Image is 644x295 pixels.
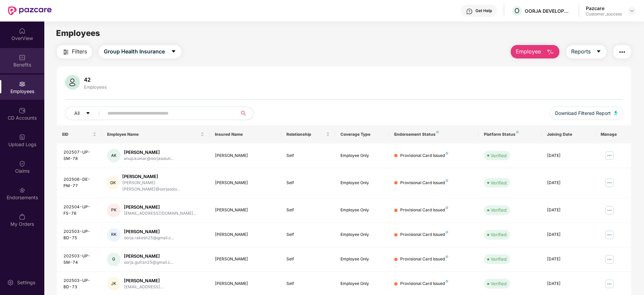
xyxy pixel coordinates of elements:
[19,187,26,194] img: svg+xml;base64,PHN2ZyBpZD0iRW5kb3JzZW1lbnRzIiB4bWxucz0iaHR0cDovL3d3dy53My5vcmcvMjAwMC9zdmciIHdpZH...
[446,280,448,283] img: svg+xml;base64,PHN2ZyB4bWxucz0iaHR0cDovL3d3dy53My5vcmcvMjAwMC9zdmciIHdpZHRoPSI4IiBoZWlnaHQ9IjgiIH...
[286,281,329,287] div: Self
[215,256,276,262] div: [PERSON_NAME]
[629,8,635,13] img: svg+xml;base64,PHN2ZyBpZD0iRHJvcGRvd24tMzJ4MzIiIHhtbG5zPSJodHRwOi8vd3d3LnczLm9yZy8yMDAwL3N2ZyIgd2...
[215,180,276,186] div: [PERSON_NAME]
[57,45,92,58] button: Filters
[83,84,108,90] div: Employees
[124,259,173,266] div: oorja.gufran25@gmail.c...
[604,205,615,216] img: manageButton
[72,47,87,56] span: Filters
[56,28,100,38] span: Employees
[57,125,102,143] th: EID
[618,48,626,56] img: svg+xml;base64,PHN2ZyB4bWxucz0iaHR0cDovL3d3dy53My5vcmcvMjAwMC9zdmciIHdpZHRoPSIyNCIgaGVpZ2h0PSIyNC...
[65,75,80,90] img: svg+xml;base64,PHN2ZyB4bWxucz0iaHR0cDovL3d3dy53My5vcmcvMjAwMC9zdmciIHhtbG5zOnhsaW5rPSJodHRwOi8vd3...
[8,6,52,15] img: New Pazcare Logo
[400,153,448,159] div: Provisional Card Issued
[171,49,176,55] span: caret-down
[586,5,622,11] div: Pazcare
[446,255,448,258] img: svg+xml;base64,PHN2ZyB4bWxucz0iaHR0cDovL3d3dy53My5vcmcvMjAwMC9zdmciIHdpZHRoPSI4IiBoZWlnaHQ9IjgiIH...
[281,125,335,143] th: Relationship
[215,153,276,159] div: [PERSON_NAME]
[340,281,383,287] div: Employee Only
[484,132,536,137] div: Platform Status
[286,231,329,238] div: Self
[400,180,448,186] div: Provisional Card Issued
[7,279,14,286] img: svg+xml;base64,PHN2ZyBpZD0iU2V0dGluZy0yMHgyMCIgeG1sbnM9Imh0dHA6Ly93d3cudzMub3JnLzIwMDAvc3ZnIiB3aW...
[446,179,448,182] img: svg+xml;base64,PHN2ZyB4bWxucz0iaHR0cDovL3d3dy53My5vcmcvMjAwMC9zdmciIHdpZHRoPSI4IiBoZWlnaHQ9IjgiIH...
[446,206,448,209] img: svg+xml;base64,PHN2ZyB4bWxucz0iaHR0cDovL3d3dy53My5vcmcvMjAwMC9zdmciIHdpZHRoPSI4IiBoZWlnaHQ9IjgiIH...
[542,125,595,143] th: Joining Date
[436,131,439,133] img: svg+xml;base64,PHN2ZyB4bWxucz0iaHR0cDovL3d3dy53My5vcmcvMjAwMC9zdmciIHdpZHRoPSI4IiBoZWlnaHQ9IjgiIH...
[63,253,96,266] div: 202503-UP-SM-74
[65,107,106,120] button: Allcaret-down
[107,204,121,217] div: PK
[394,132,473,137] div: Endorsement Status
[107,132,199,137] span: Employee Name
[62,132,91,137] span: EID
[516,47,541,56] span: Employee
[604,177,615,188] img: manageButton
[400,231,448,238] div: Provisional Card Issued
[400,281,448,287] div: Provisional Card Issued
[86,111,90,116] span: caret-down
[491,256,507,262] div: Verified
[546,48,554,56] img: svg+xml;base64,PHN2ZyB4bWxucz0iaHR0cDovL3d3dy53My5vcmcvMjAwMC9zdmciIHhtbG5zOnhsaW5rPSJodHRwOi8vd3...
[63,278,96,290] div: 202503-UP-BD-73
[63,228,96,241] div: 202503-UP-BD-75
[491,207,507,213] div: Verified
[604,254,615,265] img: manageButton
[19,54,26,61] img: svg+xml;base64,PHN2ZyBpZD0iQmVuZWZpdHMiIHhtbG5zPSJodHRwOi8vd3d3LnczLm9yZy8yMDAwL3N2ZyIgd2lkdGg9Ij...
[595,125,631,143] th: Manage
[400,207,448,213] div: Provisional Card Issued
[107,253,121,266] div: G
[566,45,606,58] button: Reportscaret-down
[340,256,383,262] div: Employee Only
[547,231,590,238] div: [DATE]
[491,179,507,186] div: Verified
[83,76,108,83] div: 42
[614,111,617,115] img: svg+xml;base64,PHN2ZyB4bWxucz0iaHR0cDovL3d3dy53My5vcmcvMjAwMC9zdmciIHhtbG5zOnhsaW5rPSJodHRwOi8vd3...
[124,210,196,217] div: [EMAIL_ADDRESS][DOMAIN_NAME]...
[340,207,383,213] div: Employee Only
[124,204,196,210] div: [PERSON_NAME]
[19,107,26,114] img: svg+xml;base64,PHN2ZyBpZD0iQ0RfQWNjb3VudHMiIGRhdGEtbmFtZT0iQ0QgQWNjb3VudHMiIHhtbG5zPSJodHRwOi8vd3...
[122,173,204,180] div: [PERSON_NAME]
[525,8,572,14] div: OORJA DEVELOPMENT SOLUTIONS INDIA PRIVATE LIMITED
[99,45,181,58] button: Group Health Insurancecaret-down
[210,125,281,143] th: Insured Name
[122,180,204,193] div: [PERSON_NAME].[PERSON_NAME]@oorjasolu...
[124,278,163,284] div: [PERSON_NAME]
[286,153,329,159] div: Self
[596,49,601,55] span: caret-down
[491,280,507,287] div: Verified
[511,45,559,58] button: Employee
[215,207,276,213] div: [PERSON_NAME]
[107,277,121,291] div: JK
[547,207,590,213] div: [DATE]
[107,176,119,189] div: GK
[514,7,519,15] span: O
[215,281,276,287] div: [PERSON_NAME]
[340,180,383,186] div: Employee Only
[286,180,329,186] div: Self
[19,81,26,87] img: svg+xml;base64,PHN2ZyBpZD0iRW1wbG95ZWVzIiB4bWxucz0iaHR0cDovL3d3dy53My5vcmcvMjAwMC9zdmciIHdpZHRoPS...
[124,253,173,259] div: [PERSON_NAME]
[63,149,96,162] div: 202507-UP-SM-78
[335,125,389,143] th: Coverage Type
[104,47,165,56] span: Group Health Insurance
[237,107,254,120] button: search
[124,149,174,156] div: [PERSON_NAME]
[102,125,210,143] th: Employee Name
[340,231,383,238] div: Employee Only
[466,8,473,15] img: svg+xml;base64,PHN2ZyBpZD0iSGVscC0zMngzMiIgeG1sbnM9Imh0dHA6Ly93d3cudzMub3JnLzIwMDAvc3ZnIiB3aWR0aD...
[286,256,329,262] div: Self
[491,152,507,159] div: Verified
[124,235,174,241] div: oorja.rakesh25@gmail.c...
[547,153,590,159] div: [DATE]
[604,279,615,289] img: manageButton
[586,11,622,17] div: Customer_success
[446,231,448,234] img: svg+xml;base64,PHN2ZyB4bWxucz0iaHR0cDovL3d3dy53My5vcmcvMjAwMC9zdmciIHdpZHRoPSI4IiBoZWlnaHQ9IjgiIH...
[124,228,174,235] div: [PERSON_NAME]
[491,231,507,238] div: Verified
[19,213,26,220] img: svg+xml;base64,PHN2ZyBpZD0iTXlfT3JkZXJzIiBkYXRhLW5hbWU9Ik15IE9yZGVycyIgeG1sbnM9Imh0dHA6Ly93d3cudz...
